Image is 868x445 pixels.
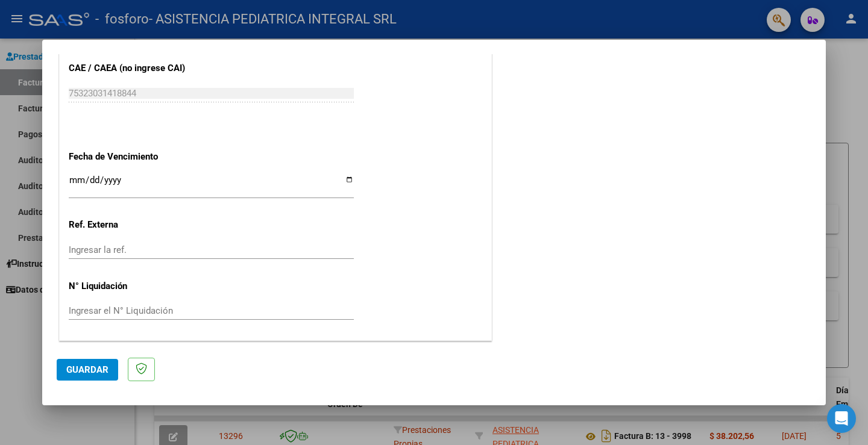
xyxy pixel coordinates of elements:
button: Guardar [57,359,118,381]
p: Fecha de Vencimiento [69,150,193,164]
span: Guardar [66,364,108,375]
p: N° Liquidación [69,279,193,293]
p: Ref. Externa [69,218,193,232]
p: CAE / CAEA (no ingrese CAI) [69,61,193,75]
div: Open Intercom Messenger [827,404,856,433]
